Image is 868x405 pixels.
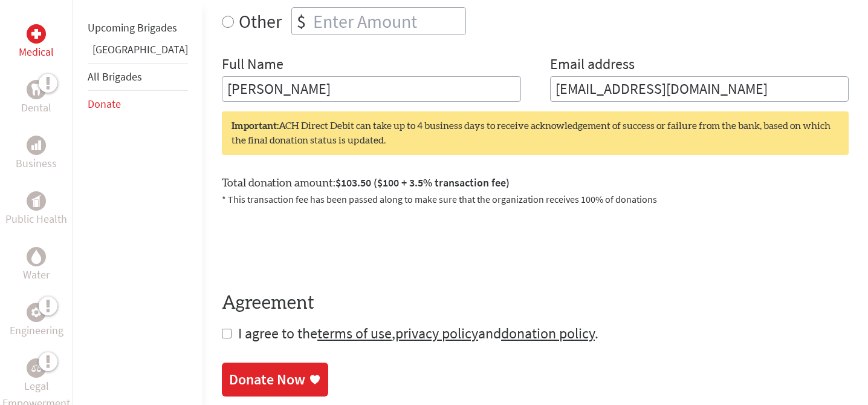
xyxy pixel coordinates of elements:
li: All Brigades [88,63,188,91]
a: Donate [88,97,121,111]
label: Other [239,7,282,35]
span: I agree to the , and . [238,324,598,343]
a: WaterWater [23,247,50,283]
div: Legal Empowerment [27,358,46,378]
div: Medical [27,24,46,44]
div: Public Health [27,191,46,211]
img: Medical [31,29,41,39]
label: Full Name [222,54,283,76]
img: Business [31,140,41,150]
p: Public Health [5,211,67,228]
a: Upcoming Brigades [88,21,177,35]
p: Dental [21,99,51,116]
p: Business [16,155,57,172]
p: Engineering [10,322,63,339]
a: terms of use [317,324,392,343]
div: Engineering [27,303,46,322]
label: Email address [550,54,635,76]
iframe: reCAPTCHA [222,221,406,268]
a: MedicalMedical [19,24,54,61]
div: Water [27,247,46,266]
li: Upcoming Brigades [88,15,188,41]
a: privacy policy [395,324,478,343]
span: $103.50 ($100 + 3.5% transaction fee) [335,176,510,189]
a: DentalDental [21,80,51,116]
a: Public HealthPublic Health [5,191,67,228]
p: * This transaction fee has been passed along to make sure that the organization receives 100% of ... [222,192,849,206]
li: Donate [88,91,188,117]
div: Business [27,136,46,155]
div: Donate Now [229,370,305,389]
a: BusinessBusiness [16,136,57,172]
img: Water [31,249,41,263]
img: Engineering [31,308,41,317]
h4: Agreement [222,292,849,314]
input: Enter Full Name [222,76,521,102]
a: Donate Now [222,363,328,397]
a: All Brigades [88,70,142,84]
li: Guatemala [88,41,188,63]
label: Total donation amount: [222,174,510,192]
p: Water [23,266,50,283]
input: Enter Amount [311,8,465,35]
div: Dental [27,80,46,99]
input: Your Email [550,76,849,102]
a: EngineeringEngineering [10,303,63,339]
div: ACH Direct Debit can take up to 4 business days to receive acknowledgement of success or failure ... [222,111,849,155]
strong: Important: [232,121,279,131]
p: Medical [19,44,54,61]
img: Dental [31,84,41,95]
img: Public Health [31,195,41,207]
div: $ [292,8,311,35]
a: donation policy [501,324,595,343]
a: [GEOGRAPHIC_DATA] [92,42,188,56]
img: Legal Empowerment [31,364,41,372]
